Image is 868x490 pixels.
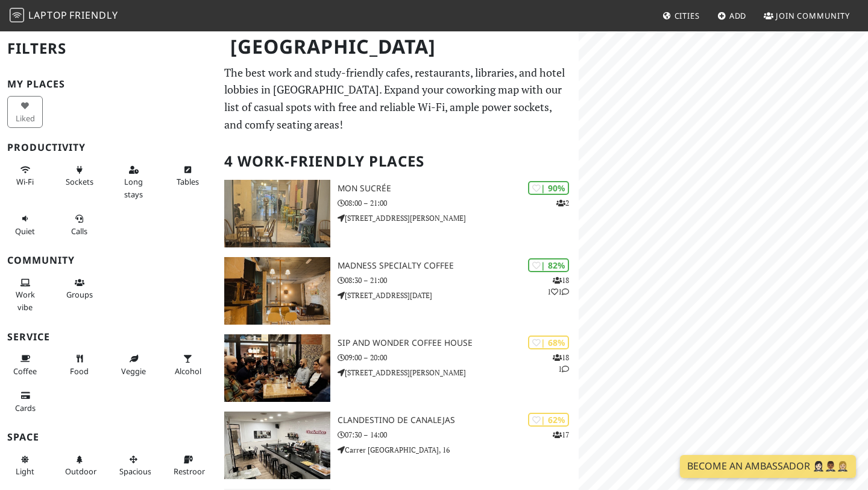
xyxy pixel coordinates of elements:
[7,431,210,443] h3: Space
[338,429,579,441] p: 07:30 – 14:00
[338,352,579,363] p: 09:00 – 20:00
[338,275,579,286] p: 08:30 – 21:00
[338,183,579,194] h3: Mon Sucrée
[66,289,93,300] span: Group tables
[7,209,43,241] button: Quiet
[16,466,34,477] span: Natural light
[338,444,579,456] p: Carrer [GEOGRAPHIC_DATA], 16
[776,10,850,21] span: Join Community
[729,10,747,21] span: Add
[28,8,68,22] span: Laptop
[177,176,199,187] span: Work-friendly tables
[15,226,35,237] span: Quiet
[338,261,579,271] h3: Madness Specialty Coffee
[224,257,330,325] img: Madness Specialty Coffee
[7,331,210,343] h3: Service
[553,429,569,441] p: 17
[7,160,43,192] button: Wi-Fi
[680,455,856,478] a: Become an Ambassador 🤵🏻‍♀️🤵🏾‍♂️🤵🏼‍♀️
[170,349,206,381] button: Alcohol
[338,212,579,224] p: [STREET_ADDRESS][PERSON_NAME]
[675,10,700,21] span: Cities
[7,255,210,266] h3: Community
[7,273,43,317] button: Work vibe
[116,349,151,381] button: Veggie
[221,30,576,63] h1: [GEOGRAPHIC_DATA]
[10,5,118,27] a: LaptopFriendly LaptopFriendly
[338,197,579,209] p: 08:00 – 21:00
[528,413,569,427] div: | 62%
[224,334,330,402] img: Sip and Wonder Coffee House
[224,64,571,133] p: The best work and study-friendly cafes, restaurants, libraries, and hotel lobbies in [GEOGRAPHIC_...
[170,160,206,192] button: Tables
[116,160,151,204] button: Long stays
[174,466,209,477] span: Restroom
[170,450,206,482] button: Restroom
[15,402,36,413] span: Credit cards
[61,273,97,305] button: Groups
[224,412,330,479] img: Clandestino de Canalejas
[712,5,752,27] a: Add
[61,349,97,381] button: Food
[217,412,579,479] a: Clandestino de Canalejas | 62% 17 Clandestino de Canalejas 07:30 – 14:00 Carrer [GEOGRAPHIC_DATA]...
[61,450,97,482] button: Outdoor
[528,181,569,195] div: | 90%
[7,142,210,153] h3: Productivity
[7,349,43,381] button: Coffee
[338,367,579,378] p: [STREET_ADDRESS][PERSON_NAME]
[65,466,96,477] span: Outdoor area
[224,180,330,247] img: Mon Sucrée
[7,450,43,482] button: Light
[66,176,93,187] span: Power sockets
[528,258,569,272] div: | 82%
[547,275,569,297] p: 18 1 1
[217,334,579,402] a: Sip and Wonder Coffee House | 68% 181 Sip and Wonder Coffee House 09:00 – 20:00 [STREET_ADDRESS][...
[658,5,705,27] a: Cities
[7,30,210,67] h2: Filters
[759,5,855,27] a: Join Community
[528,336,569,349] div: | 68%
[16,289,35,312] span: People working
[116,450,151,482] button: Spacious
[7,386,43,418] button: Cards
[16,176,34,187] span: Stable Wi-Fi
[119,466,151,477] span: Spacious
[217,257,579,325] a: Madness Specialty Coffee | 82% 1811 Madness Specialty Coffee 08:30 – 21:00 [STREET_ADDRESS][DATE]
[338,415,579,425] h3: Clandestino de Canalejas
[7,78,210,90] h3: My Places
[10,8,24,22] img: LaptopFriendly
[61,209,97,241] button: Calls
[338,338,579,348] h3: Sip and Wonder Coffee House
[71,226,87,237] span: Video/audio calls
[217,180,579,247] a: Mon Sucrée | 90% 2 Mon Sucrée 08:00 – 21:00 [STREET_ADDRESS][PERSON_NAME]
[175,366,201,377] span: Alcohol
[121,366,146,377] span: Veggie
[224,143,571,180] h2: 4 Work-Friendly Places
[61,160,97,192] button: Sockets
[13,366,37,377] span: Coffee
[556,197,569,209] p: 2
[338,290,579,301] p: [STREET_ADDRESS][DATE]
[124,176,143,199] span: Long stays
[70,366,89,377] span: Food
[553,352,569,375] p: 18 1
[69,8,118,22] span: Friendly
